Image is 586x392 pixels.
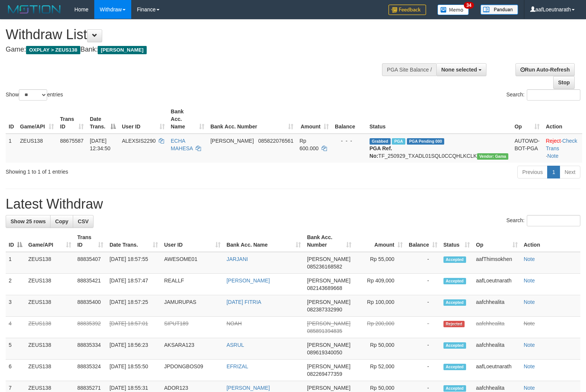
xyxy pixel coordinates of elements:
th: ID [6,105,17,134]
a: NOAH [227,320,242,326]
a: CSV [73,215,94,228]
a: Note [524,256,535,262]
th: Trans ID: activate to sort column ascending [74,230,106,252]
td: 1 [6,252,25,274]
a: [DATE] FITRIA [227,299,261,305]
td: ZEUS138 [25,252,74,274]
select: Showentries [19,89,47,101]
td: aafThimsokhen [473,252,520,274]
th: Op: activate to sort column ascending [511,105,543,134]
span: [PERSON_NAME] [307,299,350,305]
td: Rp 100,000 [354,295,406,317]
span: Copy [55,218,68,224]
img: panduan.png [480,5,518,15]
th: User ID: activate to sort column ascending [119,105,168,134]
td: ZEUS138 [25,338,74,360]
td: aafchhealita [473,317,520,338]
td: [DATE] 18:57:01 [106,317,161,338]
th: Status [367,105,512,134]
a: [PERSON_NAME] [227,278,270,284]
td: AUTOWD-BOT-PGA [511,134,543,163]
span: Copy 082269477359 to clipboard [307,371,342,377]
th: Amount: activate to sort column ascending [354,230,406,252]
span: Rejected [443,321,465,327]
td: - [406,252,440,274]
td: ZEUS138 [25,274,74,295]
span: [PERSON_NAME] [210,138,254,144]
a: ECHA MAHESA [171,138,193,151]
th: Bank Acc. Name: activate to sort column ascending [168,105,207,134]
div: PGA Site Balance / [382,63,436,76]
a: EFRIZAL [227,363,249,369]
img: MOTION_logo.png [6,4,63,15]
th: Balance [332,105,367,134]
th: Bank Acc. Number: activate to sort column ascending [304,230,354,252]
span: Accepted [443,299,466,306]
td: ZEUS138 [25,317,74,338]
th: Op: activate to sort column ascending [473,230,520,252]
td: SIPUT189 [161,317,223,338]
td: AKSARA123 [161,338,223,360]
span: [DATE] 12:34:50 [90,138,110,151]
a: Note [524,363,535,369]
td: - [406,338,440,360]
input: Search: [527,89,580,101]
td: [DATE] 18:57:25 [106,295,161,317]
td: - [406,274,440,295]
span: Copy 085891394835 to clipboard [307,328,342,334]
span: [PERSON_NAME] [307,320,350,326]
td: JPDONGBOS09 [161,360,223,381]
th: Date Trans.: activate to sort column ascending [106,230,161,252]
td: [DATE] 18:57:55 [106,252,161,274]
td: 88835392 [74,317,106,338]
label: Search: [506,215,580,226]
span: [PERSON_NAME] [307,363,350,369]
span: Vendor URL: https://trx31.1velocity.biz [477,153,509,160]
b: PGA Ref. No: [370,145,392,159]
th: Date Trans.: activate to sort column descending [87,105,119,134]
input: Search: [527,215,580,226]
img: Feedback.jpg [388,5,426,15]
a: Show 25 rows [6,215,51,228]
a: [PERSON_NAME] [227,385,270,391]
td: REALLF [161,274,223,295]
span: Rp 600.000 [299,138,319,151]
td: JAMURUPAS [161,295,223,317]
td: ZEUS138 [25,295,74,317]
div: - - - [335,137,364,145]
th: User ID: activate to sort column ascending [161,230,223,252]
th: ID: activate to sort column descending [6,230,25,252]
td: Rp 50,000 [354,338,406,360]
th: Balance: activate to sort column ascending [406,230,440,252]
a: Copy [50,215,73,228]
a: Note [524,385,535,391]
a: Note [524,278,535,284]
a: Stop [553,76,575,89]
td: · · [543,134,582,163]
td: aafchhealita [473,295,520,317]
span: Copy 082387332990 to clipboard [307,307,342,313]
td: 88835324 [74,360,106,381]
th: Bank Acc. Name: activate to sort column ascending [224,230,304,252]
td: AWESOME01 [161,252,223,274]
td: 2 [6,274,25,295]
td: 3 [6,295,25,317]
th: Status: activate to sort column ascending [440,230,473,252]
span: Accepted [443,256,466,263]
td: 88835334 [74,338,106,360]
span: Accepted [443,342,466,349]
td: 1 [6,134,17,163]
button: None selected [436,63,486,76]
td: 4 [6,317,25,338]
a: Note [547,153,558,159]
td: TF_250929_TXADL01SQL0CCQHLKCLK [367,134,512,163]
span: 88675587 [60,138,83,144]
span: Accepted [443,364,466,370]
td: Rp 200,000 [354,317,406,338]
td: aafLoeutnarath [473,360,520,381]
span: [PERSON_NAME] [307,342,350,348]
th: Action [543,105,582,134]
span: ALEXSIS2290 [122,138,156,144]
a: Previous [517,166,548,178]
h4: Game: Bank: [6,46,383,53]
